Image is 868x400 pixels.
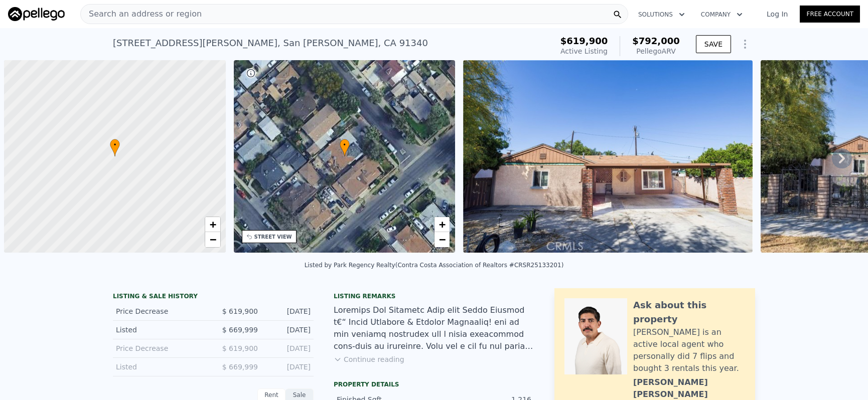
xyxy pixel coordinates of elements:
[8,7,65,21] img: Pellego
[222,363,258,371] span: $ 669,999
[205,232,220,247] a: Zoom out
[340,140,350,149] span: •
[116,362,205,372] div: Listed
[222,307,258,315] span: $ 619,900
[305,262,564,269] div: Listed by Park Regency Realty (Contra Costa Association of Realtors #CRSR25133201)
[266,306,311,316] div: [DATE]
[439,233,446,246] span: −
[205,217,220,232] a: Zoom in
[633,326,745,374] div: [PERSON_NAME] is an active local agent who personally did 7 flips and bought 3 rentals this year.
[116,306,205,316] div: Price Decrease
[630,6,693,24] button: Solutions
[439,218,446,231] span: +
[560,47,608,55] span: Active Listing
[113,36,428,50] div: [STREET_ADDRESS][PERSON_NAME] , San [PERSON_NAME] , CA 91340
[222,344,258,352] span: $ 619,900
[696,35,731,53] button: SAVE
[110,140,120,149] span: •
[334,354,404,364] button: Continue reading
[334,380,534,388] div: Property details
[800,6,860,23] a: Free Account
[755,9,800,19] a: Log In
[435,232,450,247] a: Zoom out
[340,139,350,156] div: •
[632,36,680,46] span: $792,000
[693,6,751,24] button: Company
[222,326,258,334] span: $ 669,999
[334,304,534,352] div: Loremips Dol Sitametc Adip elit Seddo Eiusmod t€“ Incid Utlabore & Etdolor Magnaaliq! eni ad min ...
[110,139,120,156] div: •
[435,217,450,232] a: Zoom in
[113,292,314,302] div: LISTING & SALE HISTORY
[81,8,202,20] span: Search an address or region
[463,60,753,253] img: Sale: 166680100 Parcel: 54041515
[560,36,608,46] span: $619,900
[266,343,311,353] div: [DATE]
[334,292,534,300] div: Listing remarks
[116,325,205,335] div: Listed
[266,362,311,372] div: [DATE]
[254,233,292,241] div: STREET VIEW
[633,298,745,326] div: Ask about this property
[209,233,216,246] span: −
[266,325,311,335] div: [DATE]
[116,343,205,353] div: Price Decrease
[632,46,680,56] div: Pellego ARV
[735,34,755,54] button: Show Options
[209,218,216,231] span: +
